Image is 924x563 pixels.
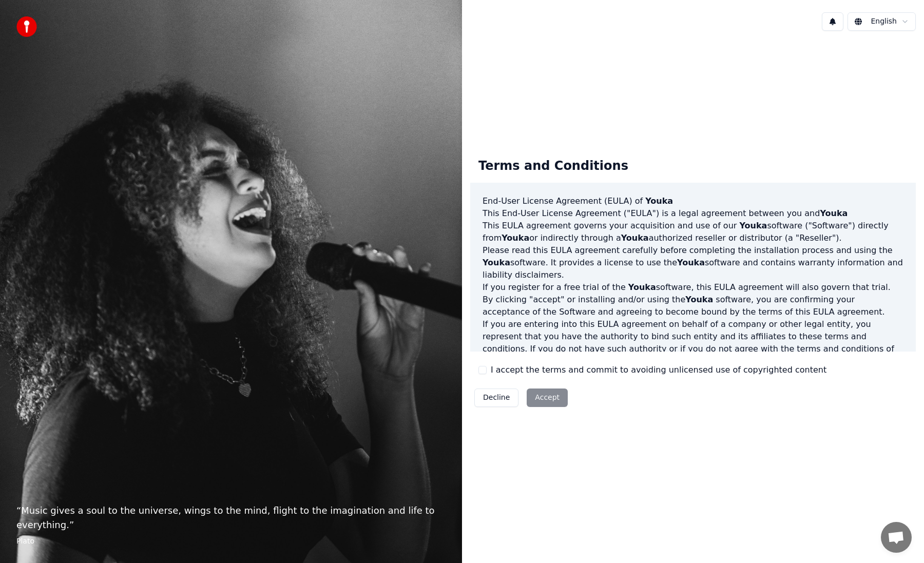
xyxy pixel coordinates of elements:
span: Youka [645,196,673,206]
p: This End-User License Agreement ("EULA") is a legal agreement between you and [483,207,903,220]
h3: End-User License Agreement (EULA) of [483,195,903,207]
button: Decline [474,389,518,407]
span: Youka [628,282,656,292]
img: youka [16,16,37,37]
div: Open chat [881,522,912,553]
label: I accept the terms and commit to avoiding unlicensed use of copyrighted content [491,364,826,376]
p: If you register for a free trial of the software, this EULA agreement will also govern that trial... [483,281,903,318]
span: Youka [820,208,848,218]
p: “ Music gives a soul to the universe, wings to the mind, flight to the imagination and life to ev... [16,503,446,532]
p: Please read this EULA agreement carefully before completing the installation process and using th... [483,244,903,281]
div: Terms and Conditions [470,150,637,183]
p: If you are entering into this EULA agreement on behalf of a company or other legal entity, you re... [483,318,903,380]
p: This EULA agreement governs your acquisition and use of our software ("Software") directly from o... [483,220,903,244]
span: Youka [685,295,713,304]
span: Youka [677,258,705,267]
span: Youka [483,258,510,267]
span: Youka [502,233,529,243]
footer: Plato [16,536,446,547]
span: Youka [621,233,649,243]
span: Youka [739,221,767,230]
